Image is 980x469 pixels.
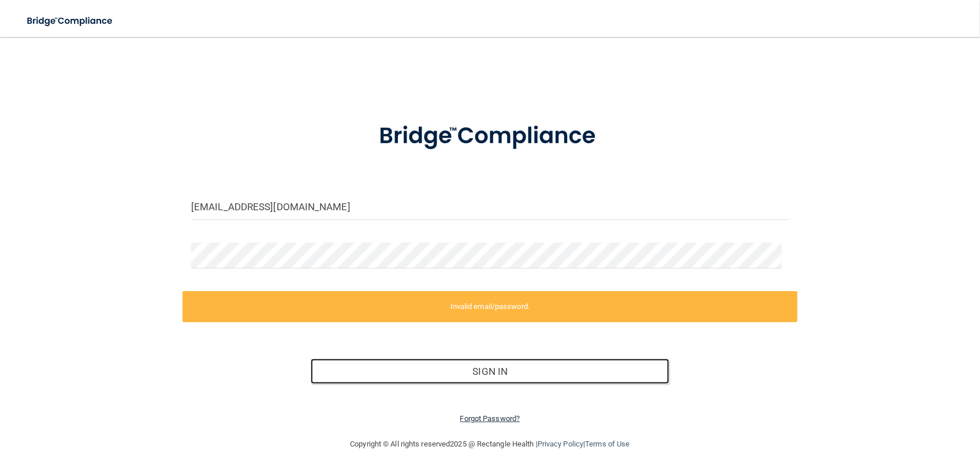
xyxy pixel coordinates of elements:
a: Forgot Password? [460,414,520,423]
a: Privacy Policy [538,440,583,448]
img: bridge_compliance_login_screen.278c3ca4.svg [355,106,624,166]
button: Sign In [311,359,669,384]
a: Terms of Use [585,440,629,448]
div: Copyright © All rights reserved 2025 @ Rectangle Health | | [280,426,701,463]
label: Invalid email/password. [182,291,798,322]
iframe: Drift Widget Chat Controller [781,388,966,434]
img: bridge_compliance_login_screen.278c3ca4.svg [17,9,124,33]
input: Email [191,194,789,220]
